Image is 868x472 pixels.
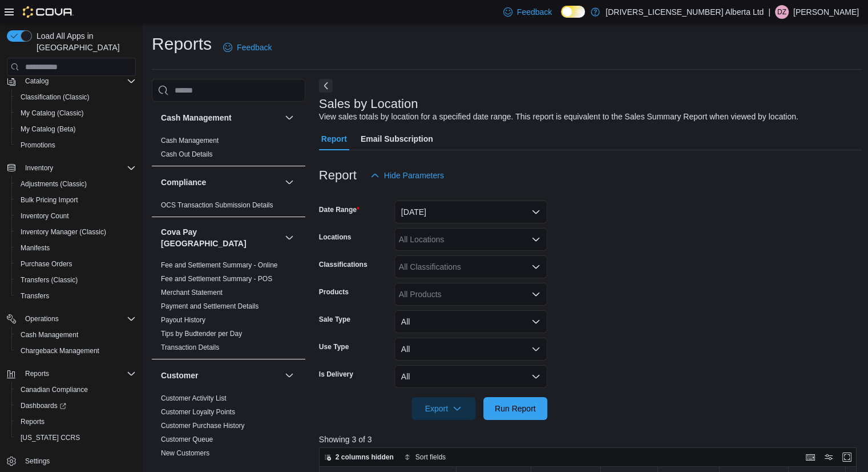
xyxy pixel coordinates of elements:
[2,73,140,89] button: Catalog
[16,289,54,303] a: Transfers
[840,450,854,464] button: Enter fullscreen
[161,330,242,338] a: Tips by Budtender per Day
[161,343,219,351] a: Transaction Details
[319,79,333,93] button: Next
[16,431,136,445] span: Washington CCRS
[21,275,78,285] span: Transfers (Classic)
[161,394,227,402] a: Customer Activity List
[152,198,305,217] div: Compliance
[561,6,585,18] input: Dark Mode
[21,161,58,175] button: Inventory
[418,397,469,420] span: Export
[21,74,136,88] span: Catalog
[16,328,136,342] span: Cash Management
[16,257,77,271] a: Purchase Orders
[16,399,71,413] a: Dashboards
[32,30,136,53] span: Load All Apps in [GEOGRAPHIC_DATA]
[16,383,92,397] a: Canadian Compliance
[319,97,418,111] h3: Sales by Location
[161,316,205,324] a: Payout History
[152,33,212,55] h1: Reports
[319,434,862,445] p: Showing 3 of 3
[2,366,140,382] button: Reports
[161,226,280,249] h3: Cova Pay [GEOGRAPHIC_DATA]
[21,74,53,88] button: Catalog
[161,408,235,416] a: Customer Loyalty Points
[16,399,136,413] span: Dashboards
[161,302,259,310] a: Payment and Settlement Details
[11,208,140,224] button: Inventory Count
[822,450,835,464] button: Display options
[499,1,556,23] a: Feedback
[2,311,140,327] button: Operations
[282,369,296,382] button: Customer
[161,261,278,269] a: Fee and Settlement Summary - Online
[11,414,140,430] button: Reports
[21,417,45,426] span: Reports
[16,209,74,223] a: Inventory Count
[21,227,106,237] span: Inventory Manager (Classic)
[161,201,273,209] a: OCS Transaction Submission Details
[394,365,547,388] button: All
[16,106,88,120] a: My Catalog (Classic)
[336,453,394,462] span: 2 columns hidden
[11,176,140,192] button: Adjustments (Classic)
[161,112,280,123] button: Cash Management
[16,193,136,207] span: Bulk Pricing Import
[161,274,272,283] span: Fee and Settlement Summary - POS
[161,329,242,338] span: Tips by Budtender per Day
[21,291,49,301] span: Transfers
[16,177,136,191] span: Adjustments (Classic)
[25,457,50,466] span: Settings
[237,42,272,53] span: Feedback
[161,112,232,123] h3: Cash Management
[25,77,49,86] span: Catalog
[161,288,223,297] span: Merchant Statement
[16,344,136,358] span: Chargeback Management
[21,93,90,102] span: Classification (Classic)
[25,163,53,173] span: Inventory
[21,330,78,339] span: Cash Management
[161,177,206,188] h3: Compliance
[161,137,219,145] a: Cash Management
[11,121,140,137] button: My Catalog (Beta)
[319,315,350,324] label: Sale Type
[161,422,245,430] a: Customer Purchase History
[793,5,859,19] p: [PERSON_NAME]
[394,201,547,223] button: [DATE]
[2,453,140,469] button: Settings
[16,138,60,152] a: Promotions
[25,314,59,323] span: Operations
[319,169,357,182] h3: Report
[16,122,136,136] span: My Catalog (Beta)
[161,261,278,270] span: Fee and Settlement Summary - Online
[16,225,136,239] span: Inventory Manager (Classic)
[384,170,444,181] span: Hide Parameters
[282,231,296,245] button: Cova Pay [GEOGRAPHIC_DATA]
[11,224,140,240] button: Inventory Manager (Classic)
[517,6,552,18] span: Feedback
[319,233,352,242] label: Locations
[21,259,72,269] span: Purchase Orders
[495,403,536,414] span: Run Report
[161,201,273,210] span: OCS Transaction Submission Details
[21,125,76,134] span: My Catalog (Beta)
[161,315,205,325] span: Payout History
[219,36,276,59] a: Feedback
[775,5,789,19] div: Doug Zimmerman
[21,454,136,468] span: Settings
[21,401,66,410] span: Dashboards
[21,109,84,118] span: My Catalog (Classic)
[25,369,49,378] span: Reports
[319,287,349,297] label: Products
[11,398,140,414] a: Dashboards
[804,450,817,464] button: Keyboard shortcuts
[161,449,209,457] a: New Customers
[768,5,770,19] p: |
[21,179,87,189] span: Adjustments (Classic)
[21,367,136,381] span: Reports
[11,327,140,343] button: Cash Management
[366,164,449,187] button: Hide Parameters
[161,435,213,443] a: Customer Queue
[605,5,764,19] p: [DRIVERS_LICENSE_NUMBER] Alberta Ltd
